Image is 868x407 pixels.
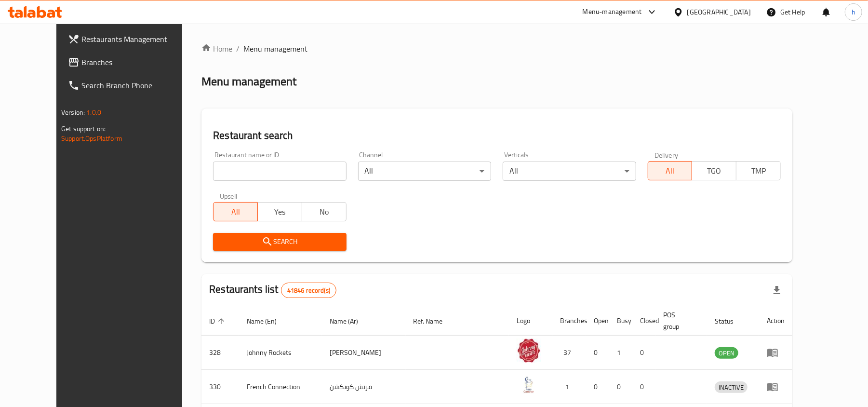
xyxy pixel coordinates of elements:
span: Get support on: [61,122,106,135]
th: Logo [509,306,552,336]
span: POS group [663,309,695,332]
button: TMP [736,161,781,180]
div: Menu-management [583,6,642,18]
span: Name (En) [247,315,289,327]
span: All [652,164,689,178]
button: Yes [257,202,302,221]
td: Johnny Rockets [239,336,322,370]
span: TGO [696,164,733,178]
div: Menu [767,347,785,358]
span: Search [221,236,338,248]
a: Home [201,43,232,54]
button: All [213,202,258,221]
span: 41846 record(s) [281,286,336,295]
span: Branches [81,56,194,68]
span: Version: [61,106,85,119]
div: [GEOGRAPHIC_DATA] [687,7,751,17]
button: Search [213,233,346,251]
td: French Connection [239,370,322,404]
div: Menu [767,381,785,393]
div: All [503,162,636,181]
td: 0 [632,336,655,370]
button: All [648,161,693,180]
li: / [236,43,240,54]
span: Status [715,315,746,327]
td: 1 [552,370,586,404]
span: OPEN [715,348,738,359]
div: INACTIVE [715,381,748,393]
span: Restaurants Management [81,33,194,45]
span: Name (Ar) [330,315,371,327]
td: فرنش كونكشن [322,370,406,404]
a: Branches [60,51,201,74]
img: Johnny Rockets [517,339,541,363]
a: Support.OpsPlatform [61,132,122,145]
span: 1.0.0 [86,106,101,119]
button: TGO [692,161,736,180]
span: All [217,205,254,219]
h2: Restaurants list [209,282,336,298]
th: Open [586,306,609,336]
span: h [852,7,855,17]
td: 0 [609,370,632,404]
th: Branches [552,306,586,336]
th: Action [759,306,792,336]
span: Search Branch Phone [81,80,194,91]
input: Search for restaurant name or ID.. [213,162,346,181]
td: 1 [609,336,632,370]
img: French Connection [517,373,541,397]
h2: Restaurant search [213,128,781,143]
td: [PERSON_NAME] [322,336,406,370]
span: No [306,205,343,219]
div: Total records count [281,283,336,298]
th: Closed [632,306,655,336]
td: 0 [632,370,655,404]
label: Upsell [220,192,238,199]
td: 37 [552,336,586,370]
td: 330 [201,370,239,404]
h2: Menu management [201,74,296,89]
a: Restaurants Management [60,27,201,51]
div: Export file [765,279,788,302]
th: Busy [609,306,632,336]
td: 328 [201,336,239,370]
span: Ref. Name [414,315,455,327]
label: Delivery [654,151,679,158]
nav: breadcrumb [201,43,792,54]
div: All [358,162,491,181]
span: ID [209,315,227,327]
button: No [302,202,347,221]
span: Yes [262,205,298,219]
span: INACTIVE [715,382,748,393]
td: 0 [586,336,609,370]
div: OPEN [715,347,738,359]
span: TMP [740,164,777,178]
a: Search Branch Phone [60,74,201,97]
td: 0 [586,370,609,404]
span: Menu management [243,43,307,54]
